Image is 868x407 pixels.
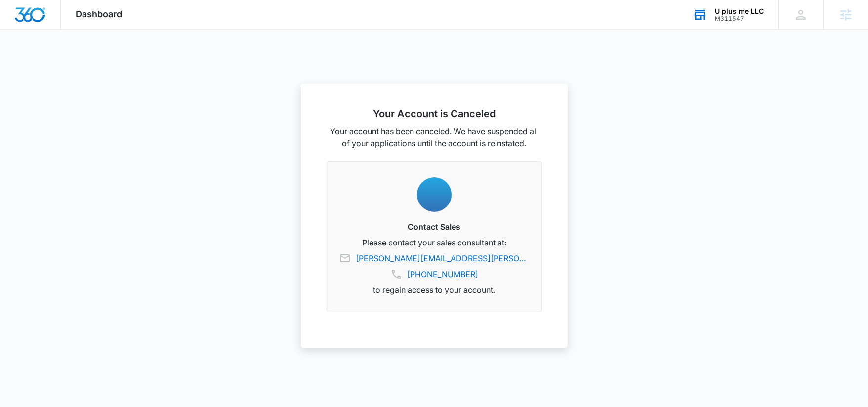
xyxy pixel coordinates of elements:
[339,221,530,233] h3: Contact Sales
[407,268,478,280] a: [PHONE_NUMBER]
[356,252,530,264] a: [PERSON_NAME][EMAIL_ADDRESS][PERSON_NAME][DOMAIN_NAME]
[715,15,764,22] div: account id
[339,237,530,296] p: Please contact your sales consultant at: to regain access to your account.
[327,108,542,120] h2: Your Account is Canceled
[327,125,542,149] p: Your account has been canceled. We have suspended all of your applications until the account is r...
[76,9,122,19] span: Dashboard
[715,7,764,15] div: account name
